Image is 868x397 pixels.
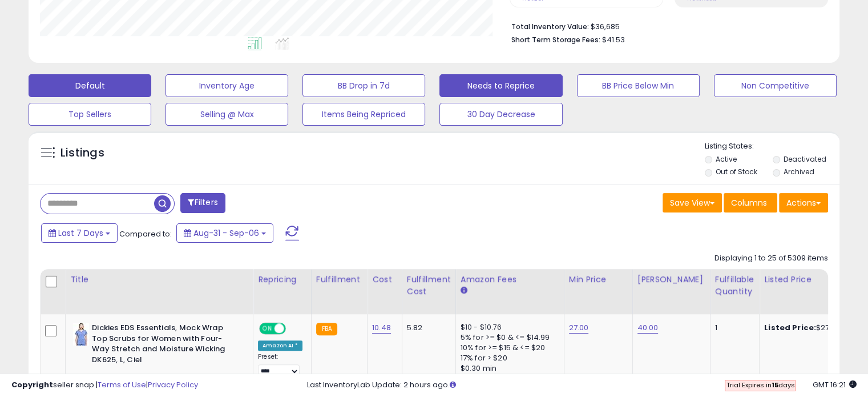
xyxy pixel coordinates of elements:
[92,323,231,368] b: Dickies EDS Essentials, Mock Wrap Top Scrubs for Women with Four-Way Stretch and Moisture Wicking...
[764,274,863,286] div: Listed Price
[11,380,198,391] div: seller snap | |
[714,74,837,97] button: Non Competitive
[11,379,53,390] strong: Copyright
[726,380,794,390] span: Trial Expires in days
[764,322,816,333] b: Listed Price:
[98,379,146,390] a: Terms of Use
[119,228,172,239] span: Compared to:
[511,19,819,33] li: $36,685
[461,332,555,343] div: 5% for >= $0 & <= $14.99
[165,103,288,126] button: Selling @ Max
[716,167,757,177] label: Out of Stock
[461,323,555,332] div: $10 - $10.76
[779,193,828,212] button: Actions
[302,74,425,97] button: BB Drop in 7d
[439,74,562,97] button: Needs to Reprice
[302,103,425,126] button: Items Being Repriced
[70,274,248,286] div: Title
[714,253,828,264] div: Displaying 1 to 25 of 5309 items
[715,274,754,298] div: Fulfillable Quantity
[663,193,722,212] button: Save View
[60,145,104,161] h5: Listings
[29,103,151,126] button: Top Sellers
[180,193,225,213] button: Filters
[73,323,89,346] img: 31PnwMQWZ3L._SL40_.jpg
[716,154,737,164] label: Active
[461,353,555,363] div: 17% for > $20
[193,227,259,239] span: Aug-31 - Sep-06
[258,340,302,351] div: Amazon AI *
[284,324,302,334] span: OFF
[372,274,397,286] div: Cost
[258,353,302,379] div: Preset:
[577,74,700,97] button: BB Price Below Min
[372,322,391,334] a: 10.48
[569,322,589,334] a: 27.00
[783,154,826,164] label: Deactivated
[783,167,814,177] label: Archived
[637,322,659,334] a: 40.00
[316,323,337,335] small: FBA
[764,323,859,333] div: $27.45
[724,193,777,212] button: Columns
[511,22,589,31] b: Total Inventory Value:
[715,323,750,333] div: 1
[407,323,447,333] div: 5.82
[407,274,451,298] div: Fulfillment Cost
[461,274,559,286] div: Amazon Fees
[511,35,600,45] b: Short Term Storage Fees:
[58,227,103,239] span: Last 7 Days
[439,103,562,126] button: 30 Day Decrease
[316,274,362,286] div: Fulfillment
[41,223,118,243] button: Last 7 Days
[731,197,767,208] span: Columns
[705,141,839,152] p: Listing States:
[29,74,151,97] button: Default
[602,34,625,45] span: $41.53
[307,380,857,391] div: Last InventoryLab Update: 2 hours ago.
[637,274,705,286] div: [PERSON_NAME]
[260,324,274,334] span: ON
[176,223,273,243] button: Aug-31 - Sep-06
[569,274,628,286] div: Min Price
[258,274,306,286] div: Repricing
[771,380,778,390] b: 15
[813,379,857,390] span: 2025-09-14 16:21 GMT
[165,74,288,97] button: Inventory Age
[461,343,555,353] div: 10% for >= $15 & <= $20
[148,379,198,390] a: Privacy Policy
[461,286,467,296] small: Amazon Fees.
